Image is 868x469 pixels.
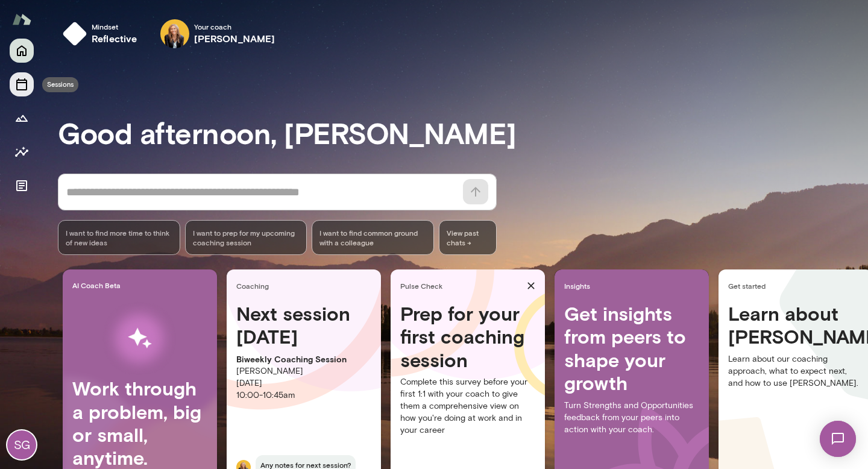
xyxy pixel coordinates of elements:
button: Home [10,39,34,63]
p: Learn about our coaching approach, what to expect next, and how to use [PERSON_NAME]. [728,353,863,389]
p: [PERSON_NAME] [236,365,371,377]
span: Insights [564,281,704,291]
h6: reflective [92,31,137,46]
span: AI Coach Beta [72,280,212,290]
div: Leah BeltzYour coach[PERSON_NAME] [152,14,284,53]
p: Complete this survey before your first 1:1 with your coach to give them a comprehensive view on h... [400,376,535,436]
button: Sessions [10,72,34,96]
h3: Good afternoon, [PERSON_NAME] [58,116,868,150]
span: I want to prep for my upcoming coaching session [193,228,300,247]
p: Turn Strengths and Opportunities feedback from your peers into action with your coach. [564,400,699,436]
h4: Next session [DATE] [236,302,371,348]
span: I want to find common ground with a colleague [319,228,426,247]
img: Mento [12,8,31,31]
span: Pulse Check [400,281,522,291]
div: I want to find more time to think of new ideas [58,220,180,255]
span: Get started [728,281,868,291]
p: 10:00 - 10:45am [236,389,371,401]
p: Biweekly Coaching Session [236,353,371,365]
h4: Get insights from peers to shape your growth [564,302,699,395]
button: Growth Plan [10,106,34,130]
div: SG [7,430,36,459]
button: Mindsetreflective [58,14,147,53]
div: Sessions [42,77,78,92]
div: I want to prep for my upcoming coaching session [185,220,307,255]
img: AI Workflows [86,300,193,377]
span: Coaching [236,281,376,291]
img: Leah Beltz [160,19,189,48]
button: Documents [10,174,34,198]
span: Your coach [194,22,275,31]
span: View past chats -> [439,220,497,255]
span: I want to find more time to think of new ideas [66,228,172,247]
h4: Prep for your first coaching session [400,302,535,371]
div: I want to find common ground with a colleague [312,220,434,255]
h4: Learn about [PERSON_NAME] [728,302,863,348]
p: [DATE] [236,377,371,389]
img: mindset [63,22,87,46]
h6: [PERSON_NAME] [194,31,275,46]
button: Insights [10,140,34,164]
span: Mindset [92,22,137,31]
